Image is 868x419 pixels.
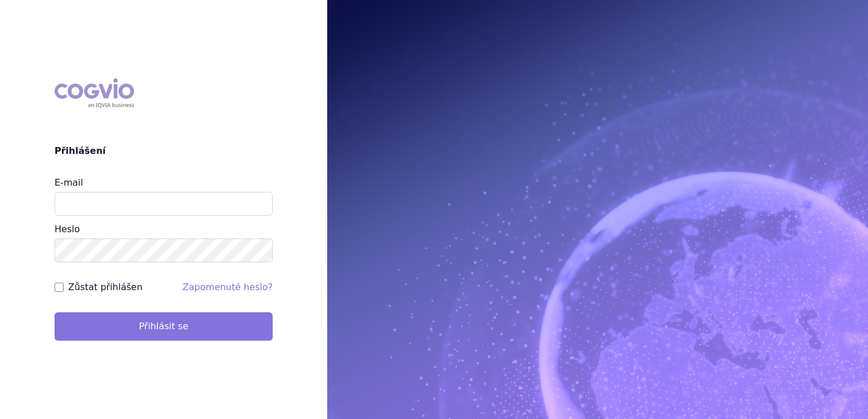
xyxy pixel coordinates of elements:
label: Zůstat přihlášen [68,280,143,294]
h2: Přihlášení [55,144,273,158]
button: Přihlásit se [55,312,273,341]
label: E-mail [55,177,83,188]
a: Zapomenuté heslo? [182,282,273,292]
div: COGVIO [55,78,134,108]
label: Heslo [55,224,80,234]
